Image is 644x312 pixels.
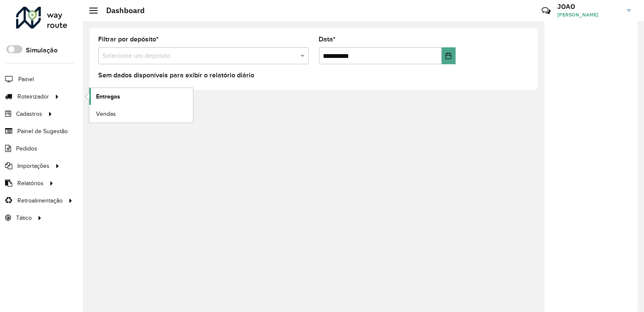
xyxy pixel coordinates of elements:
[17,196,63,205] span: Retroalimentação
[26,45,58,55] label: Simulação
[89,105,193,122] a: Vendas
[96,92,120,101] span: Entregas
[17,179,44,188] span: Relatórios
[96,109,116,118] span: Vendas
[17,161,50,170] span: Importações
[17,127,68,136] span: Painel de Sugestão
[537,2,555,20] a: Contato Rápido
[557,11,621,19] span: [PERSON_NAME]
[98,70,254,80] label: Sem dados disponíveis para exibir o relatório diário
[319,34,336,44] label: Data
[98,34,159,44] label: Filtrar por depósito
[17,92,49,101] span: Roteirizador
[557,3,621,11] h3: JOAO
[89,88,193,105] a: Entregas
[98,6,145,15] h2: Dashboard
[16,144,37,153] span: Pedidos
[18,75,34,84] span: Painel
[16,109,42,118] span: Cadastros
[16,213,32,222] span: Tático
[442,47,456,64] button: Choose Date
